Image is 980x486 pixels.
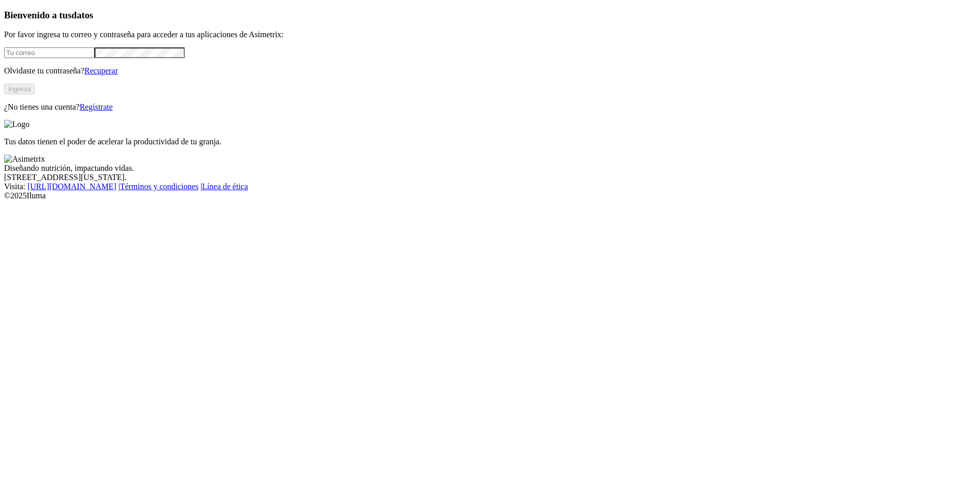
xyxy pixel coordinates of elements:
[202,182,248,191] a: Línea de ética
[4,120,30,129] img: Logo
[4,10,976,21] h3: Bienvenido a tus
[80,103,113,111] a: Regístrate
[120,182,199,191] a: Términos y condiciones
[4,173,976,182] div: [STREET_ADDRESS][US_STATE].
[28,182,116,191] a: [URL][DOMAIN_NAME]
[4,66,976,75] p: Olvidaste tu contraseña?
[4,191,976,200] div: © 2025 Iluma
[4,30,976,39] p: Por favor ingresa tu correo y contraseña para acceder a tus aplicaciones de Asimetrix:
[4,103,976,112] p: ¿No tienes una cuenta?
[4,137,976,146] p: Tus datos tienen el poder de acelerar la productividad de tu granja.
[4,155,45,164] img: Asimetrix
[4,164,976,173] div: Diseñando nutrición, impactando vidas.
[84,66,118,75] a: Recuperar
[4,84,35,94] button: Ingresa
[71,10,93,20] span: datos
[4,182,976,191] div: Visita : | |
[4,47,94,58] input: Tu correo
